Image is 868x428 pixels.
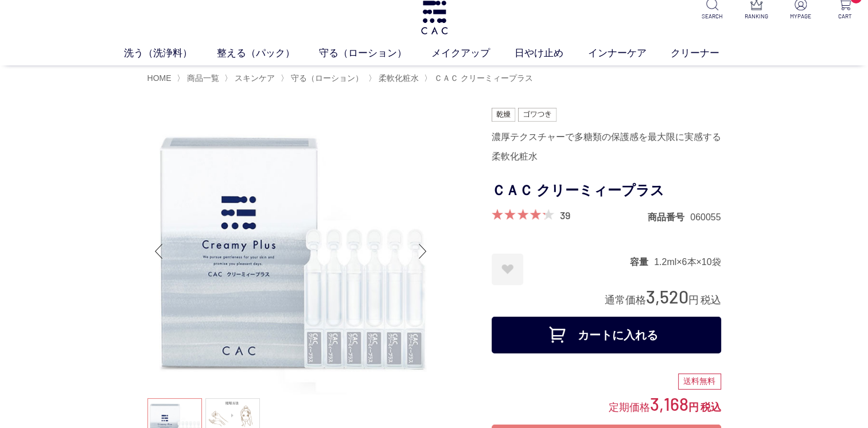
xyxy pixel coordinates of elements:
span: 守る（ローション） [291,73,363,83]
a: 柔軟化粧水 [376,73,419,83]
div: Previous slide [147,228,170,274]
a: 整える（パック） [217,46,320,61]
a: ＣＡＣ クリーミィープラス [432,73,533,83]
span: 3,520 [646,286,688,307]
a: HOME [147,73,172,83]
a: インナーケア [588,46,671,61]
a: お気に入りに登録する [492,254,523,285]
span: 円 [688,402,699,413]
dd: 060055 [690,211,721,223]
li: 〉 [281,73,366,84]
a: 商品一覧 [185,73,219,83]
span: 税込 [700,402,721,413]
span: ＣＡＣ クリーミィープラス [434,73,533,83]
img: logo [419,1,449,34]
a: 守る（ローション） [289,73,363,83]
li: 〉 [224,73,278,84]
span: 通常価格 [605,294,646,306]
a: 日やけ止め [515,46,588,61]
span: 円 [688,294,699,306]
a: 39 [560,209,570,221]
li: 〉 [424,73,536,84]
div: Next slide [411,228,434,274]
img: ＣＡＣ クリーミィープラス [147,108,434,395]
div: 濃厚テクスチャーで多糖類の保護感を最大限に実感する柔軟化粧水 [492,127,721,166]
div: 送料無料 [678,373,721,390]
span: 商品一覧 [187,73,219,83]
span: 柔軟化粧水 [379,73,419,83]
span: 税込 [700,294,721,306]
dt: 商品番号 [648,211,690,223]
li: 〉 [368,73,422,84]
h1: ＣＡＣ クリーミィープラス [492,178,721,204]
p: MYPAGE [787,12,815,21]
li: 〉 [177,73,222,84]
a: メイクアップ [431,46,515,61]
p: RANKING [742,12,770,21]
button: カートに入れる [492,317,721,353]
a: クリーナー [671,46,744,61]
img: 乾燥 [492,108,516,122]
p: SEARCH [698,12,726,21]
img: ゴワつき [518,108,556,122]
a: 洗う（洗浄料） [124,46,217,61]
a: 守る（ローション） [319,46,431,61]
dd: 1.2ml×6本×10袋 [654,256,721,268]
span: 定期価格 [609,400,650,413]
dt: 容量 [630,256,654,268]
p: CART [831,12,859,21]
a: スキンケア [232,73,275,83]
span: スキンケア [235,73,275,83]
span: 3,168 [650,393,688,414]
